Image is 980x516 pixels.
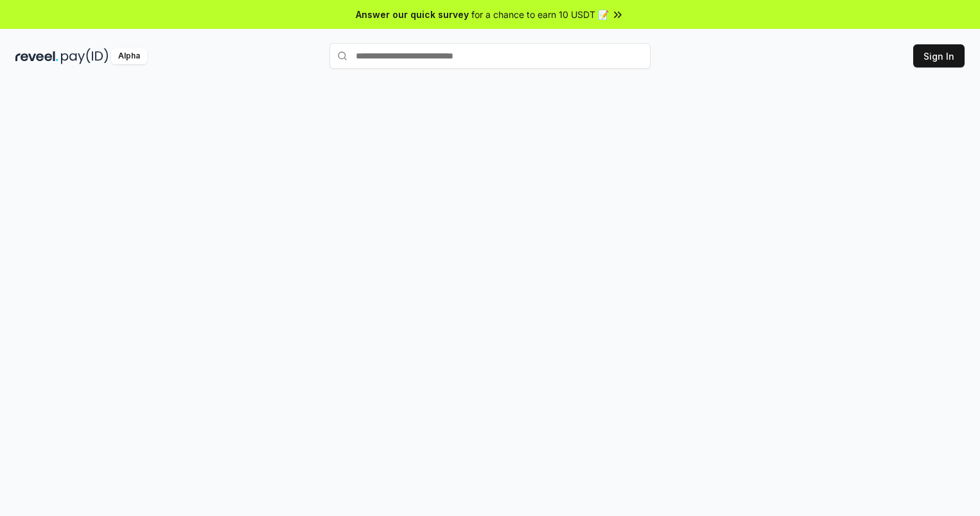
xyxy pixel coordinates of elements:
span: for a chance to earn 10 USDT 📝 [471,8,609,21]
div: Alpha [111,48,147,64]
img: pay_id [61,48,109,64]
button: Sign In [913,44,965,67]
img: reveel_dark [15,48,58,64]
span: Answer our quick survey [356,8,469,21]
